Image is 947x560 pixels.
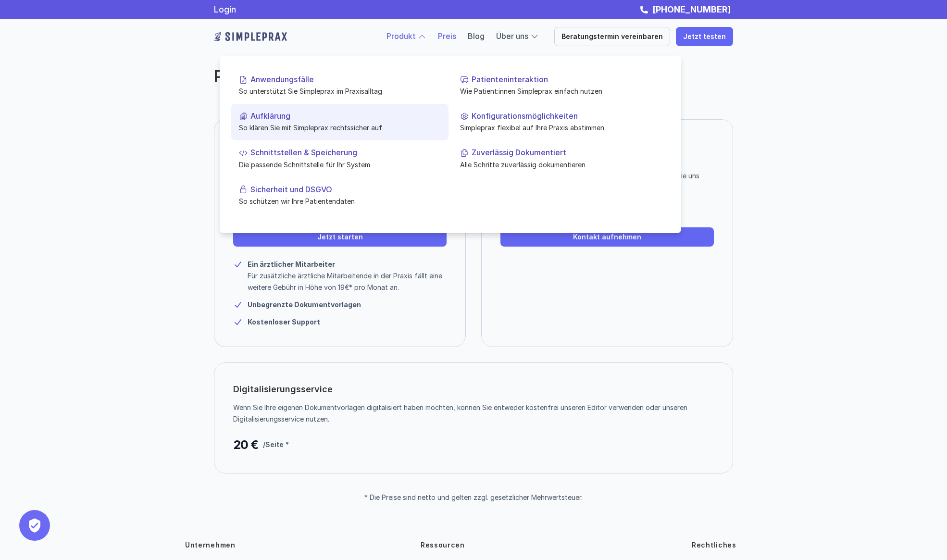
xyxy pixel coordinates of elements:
a: KonfigurationsmöglichkeitenSimpleprax flexibel auf Ihre Praxis abstimmen [452,104,670,140]
p: Anwendungsfälle [250,75,441,84]
p: So unterstützt Sie Simpleprax im Praxisalltag [239,86,441,96]
p: * Die Preise sind netto und gelten zzgl. gesetzlicher Mehrwertsteuer. [364,494,583,502]
strong: Unbegrenzte Dokumentvorlagen [248,300,361,309]
a: Preis [438,31,456,41]
a: [PHONE_NUMBER] [650,4,733,14]
a: Login [214,4,236,14]
strong: Kostenloser Support [248,318,320,326]
p: Jetzt testen [683,33,726,41]
strong: Ein ärztlicher Mitarbeiter [248,260,335,268]
a: Zuverlässig DokumentiertAlle Schritte zuverlässig dokumentieren [452,140,670,177]
a: AufklärungSo klären Sie mit Simpleprax rechtssicher auf [231,104,449,140]
p: Simpleprax flexibel auf Ihre Praxis abstimmen [460,123,662,133]
a: Über uns [496,31,528,41]
a: Sicherheit und DSGVOSo schützen wir Ihre Patientendaten [231,177,449,213]
p: Jetzt starten [317,233,363,241]
h2: Preis [214,67,574,86]
p: Rechtliches [692,540,736,550]
p: Wie Patient:innen Simpleprax einfach nutzen [460,86,662,96]
a: Kontakt aufnehmen [500,227,714,247]
p: So klären Sie mit Simpleprax rechtssicher auf [239,123,441,133]
p: Sicherheit und DSGVO [250,185,441,194]
a: PatienteninteraktionWie Patient:innen Simpleprax einfach nutzen [452,67,670,104]
p: Unternehmen [185,540,236,550]
p: Aufklärung [250,112,441,121]
p: Für zusätzliche ärztliche Mitarbeitende in der Praxis fällt eine weitere Gebühr in Höhe von 19€* ... [248,270,447,293]
p: Ressourcen [421,540,465,550]
p: Wenn Sie Ihre eigenen Dokumentvorlagen digitalisiert haben möchten, können Sie entweder kostenfre... [233,402,707,425]
a: Schnittstellen & SpeicherungDie passende Schnittstelle für Ihr System [231,140,449,177]
p: So schützen wir Ihre Patientendaten [239,196,441,206]
a: AnwendungsfälleSo unterstützt Sie Simpleprax im Praxisalltag [231,67,449,104]
p: Kontakt aufnehmen [573,233,641,241]
a: Jetzt testen [676,27,733,46]
p: Zuverlässig Dokumentiert [472,148,662,157]
p: Schnittstellen & Speicherung [250,148,441,157]
p: Patienteninteraktion [472,75,662,84]
a: Beratungstermin vereinbaren [554,27,670,46]
a: Produkt [386,31,416,41]
strong: [PHONE_NUMBER] [652,4,731,14]
p: 20 € [233,435,258,454]
a: Blog [468,31,485,41]
a: Jetzt starten [233,227,447,247]
p: Konfigurationsmöglichkeiten [472,112,662,121]
p: Beratungstermin vereinbaren [561,33,663,41]
p: Die passende Schnittstelle für Ihr System [239,159,441,169]
p: /Seite * [263,439,289,450]
p: Alle Schritte zuverlässig dokumentieren [460,159,662,169]
p: Digitalisierungsservice [233,382,333,397]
